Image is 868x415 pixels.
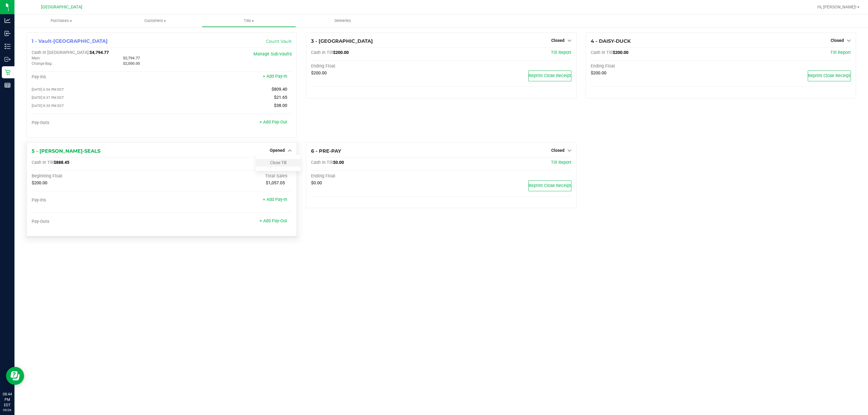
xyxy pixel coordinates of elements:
a: Tills [202,14,296,27]
span: Tills [202,18,295,23]
a: + Add Pay-Out [259,218,287,223]
a: Purchases [14,14,108,27]
span: Cash In [GEOGRAPHIC_DATA]: [32,50,90,55]
a: Customers [108,14,202,27]
iframe: Resource center [6,367,24,385]
div: Ending Float [311,64,441,69]
span: 3 - [GEOGRAPHIC_DATA] [311,38,373,44]
span: $2,794.77 [123,56,140,60]
span: 5 - [PERSON_NAME]-SEALS [32,148,100,154]
span: $200.00 [613,50,628,55]
span: Reprint Close Receipt [529,183,571,188]
a: + Add Pay-In [263,74,287,79]
button: Reprint Close Receipt [808,70,851,81]
a: + Add Pay-In [263,197,287,202]
span: $4,794.77 [90,50,109,55]
span: Change Bag: [32,61,52,66]
button: Reprint Close Receipt [528,70,571,81]
span: [DATE] 6:56 PM EDT [32,87,64,92]
div: Ending Float [591,64,721,69]
div: Beginning Float [32,173,162,179]
span: 1 - Vault-[GEOGRAPHIC_DATA] [32,38,108,44]
div: Pay-Outs [32,120,162,126]
div: Pay-Outs [32,219,162,224]
div: Pay-Ins [32,74,162,80]
span: Hi, [PERSON_NAME]! [817,5,857,9]
span: Deliveries [326,18,359,23]
div: Total Sales [162,173,292,179]
a: Till Report [551,160,571,165]
span: $21.65 [274,95,287,100]
span: Opened [270,148,285,153]
span: 6 - PRE-PAY [311,148,341,154]
inline-svg: Reports [5,82,11,88]
inline-svg: Retail [5,69,11,75]
span: Closed [551,38,565,43]
span: Reprint Close Receipt [529,73,571,78]
div: Ending Float [311,173,441,179]
inline-svg: Analytics [5,17,11,23]
p: 09/26 [3,408,12,412]
a: Count Vault [266,39,292,44]
span: [GEOGRAPHIC_DATA] [41,5,82,10]
span: Reprint Close Receipt [808,73,851,78]
span: Cash In Till [591,50,613,55]
span: Purchases [14,18,108,23]
div: Pay-Ins [32,198,162,203]
inline-svg: Outbound [5,56,11,62]
span: 4 - DAISY-DUCK [591,38,631,44]
span: Customers [108,18,202,23]
inline-svg: Inbound [5,30,11,36]
span: Cash In Till [311,160,333,165]
span: Cash In Till [311,50,333,55]
p: 08:44 PM EDT [3,392,12,408]
button: Reprint Close Receipt [528,180,571,191]
a: + Add Pay-Out [259,120,287,125]
a: Till Report [830,50,851,55]
span: $200.00 [333,50,349,55]
span: $809.40 [272,87,287,92]
a: Deliveries [296,14,390,27]
span: $1,057.05 [266,180,285,186]
span: Closed [551,148,565,153]
span: Main: [32,56,41,60]
inline-svg: Inventory [5,43,11,49]
span: $200.00 [311,70,327,76]
a: Till Report [551,50,571,55]
span: $0.00 [311,180,322,186]
a: Close Till [270,160,286,165]
a: Manage Sub-Vaults [253,51,292,57]
span: Cash In Till [32,160,54,165]
span: Closed [831,38,844,43]
span: $888.45 [54,160,69,165]
span: $38.00 [274,103,287,108]
span: [DATE] 8:37 PM EDT [32,95,64,100]
span: $200.00 [591,70,606,76]
span: [DATE] 8:30 PM EDT [32,104,64,108]
span: $2,000.00 [123,61,140,66]
span: $0.00 [333,160,344,165]
span: $200.00 [32,180,47,186]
